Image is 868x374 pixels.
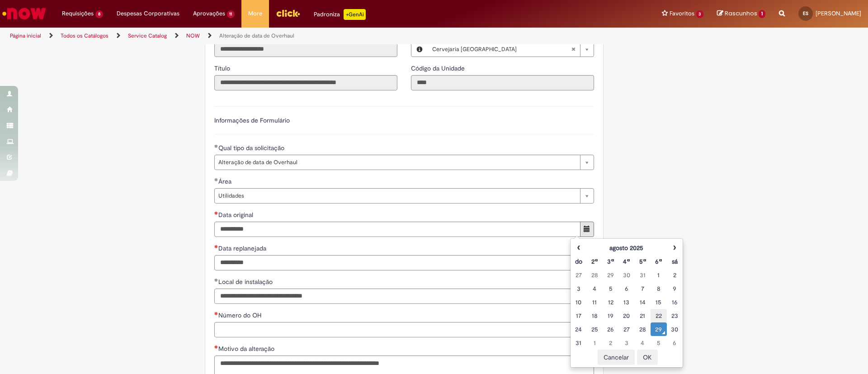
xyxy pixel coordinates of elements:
span: Requisições [62,9,94,18]
span: Necessários [214,345,218,349]
div: 17 August 2025 Sunday [573,311,584,320]
input: Data replanejada [214,255,580,270]
div: Padroniza [314,9,366,20]
span: Utilidades [218,189,576,203]
div: 28 August 2025 Thursday [637,325,648,334]
th: Sábado [667,255,683,268]
span: Obrigatório Preenchido [214,278,218,282]
span: 1 [759,10,765,18]
span: Área [218,177,233,185]
th: Terça-feira [603,255,618,268]
span: Motivo da alteração [218,345,276,353]
th: Quinta-feira [635,255,651,268]
div: 04 September 2025 Thursday [637,338,648,347]
div: 06 August 2025 Wednesday [621,284,632,293]
div: 19 August 2025 Tuesday [605,311,616,320]
button: Cancelar [598,350,635,365]
div: 31 July 2025 Thursday [637,270,648,279]
div: 02 August 2025 Saturday [669,270,680,279]
a: Página inicial [10,32,41,39]
span: Rascunhos [725,9,757,18]
span: Necessários [214,312,218,315]
div: 27 July 2025 Sunday [573,270,584,279]
button: OK [637,350,658,365]
span: Local de instalação [218,278,274,286]
div: 25 August 2025 Monday [589,325,600,334]
div: 30 August 2025 Saturday [669,325,680,334]
div: 10 August 2025 Sunday [573,298,584,307]
button: Local, Visualizar este registro Cervejaria Santa Catarina [411,42,428,57]
label: Informações de Formulário [214,116,290,124]
span: Aprovações [193,9,225,18]
a: Alteração de data de Overhaul [219,32,294,39]
img: ServiceNow [1,5,47,23]
span: ES [803,10,808,16]
a: Rascunhos [717,9,765,18]
input: Local de instalação [214,289,594,304]
div: 13 August 2025 Wednesday [621,298,632,307]
div: 12 August 2025 Tuesday [605,298,616,307]
div: 26 August 2025 Tuesday [605,325,616,334]
input: Código da Unidade [411,75,594,90]
ul: Trilhas de página [7,28,572,44]
th: Segunda-feira [586,255,602,268]
div: Escolher data [570,238,683,368]
span: Necessários [214,211,218,215]
div: 24 August 2025 Sunday [573,325,584,334]
a: Service Catalog [128,32,167,39]
span: Qual tipo da solicitação [218,144,286,152]
div: 31 August 2025 Sunday [573,338,584,347]
div: O seletor de data foi aberto.29 August 2025 Friday [653,325,664,334]
span: Despesas Corporativas [117,9,179,18]
th: agosto 2025. Alternar mês [586,241,666,255]
div: 07 August 2025 Thursday [637,284,648,293]
span: 11 [227,10,235,18]
label: Somente leitura - Código da Unidade [411,64,467,73]
span: 8 [95,10,103,18]
th: Domingo [571,255,586,268]
span: Obrigatório Preenchido [214,178,218,181]
span: More [248,9,262,18]
span: Data original [218,211,255,219]
div: 08 August 2025 Friday [653,284,664,293]
div: 14 August 2025 Thursday [637,298,648,307]
div: 16 August 2025 Saturday [669,298,680,307]
input: Título [214,75,397,90]
div: 03 August 2025 Sunday [573,284,584,293]
div: 20 August 2025 Wednesday [621,311,632,320]
span: Número do OH [218,311,263,319]
th: Quarta-feira [618,255,634,268]
img: click_logo_yellow_360x200.png [276,6,300,20]
input: Data original [214,222,580,237]
th: Sexta-feira [651,255,666,268]
div: 21 August 2025 Thursday [637,311,648,320]
div: 01 August 2025 Friday [653,270,664,279]
abbr: Limpar campo Local [566,42,580,57]
a: Cervejaria [GEOGRAPHIC_DATA]Limpar campo Local [428,42,594,57]
div: 04 August 2025 Monday [589,284,600,293]
label: Somente leitura - Título [214,64,232,73]
span: Somente leitura - Código da Unidade [411,64,467,72]
th: Mês anterior [571,241,586,255]
div: 06 September 2025 Saturday [669,338,680,347]
span: Necessários [214,245,218,248]
div: 18 August 2025 Monday [589,311,600,320]
span: Obrigatório Preenchido [214,144,218,148]
div: 09 August 2025 Saturday [669,284,680,293]
span: Favoritos [670,9,694,18]
span: Alteração de data de Overhaul [218,155,576,170]
div: 27 August 2025 Wednesday [621,325,632,334]
div: 15 August 2025 Friday [653,298,664,307]
div: 28 July 2025 Monday [589,270,600,279]
button: Mostrar calendário para Data original [580,222,594,237]
div: 05 September 2025 Friday [653,338,664,347]
div: 23 August 2025 Saturday [669,311,680,320]
div: 22 August 2025 Friday [653,311,664,320]
a: NOW [186,32,200,39]
input: Número do OH [214,322,594,337]
input: Email [214,42,397,57]
div: 11 August 2025 Monday [589,298,600,307]
th: Próximo mês [667,241,683,255]
span: Somente leitura - Título [214,64,232,72]
a: Todos os Catálogos [61,32,108,39]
